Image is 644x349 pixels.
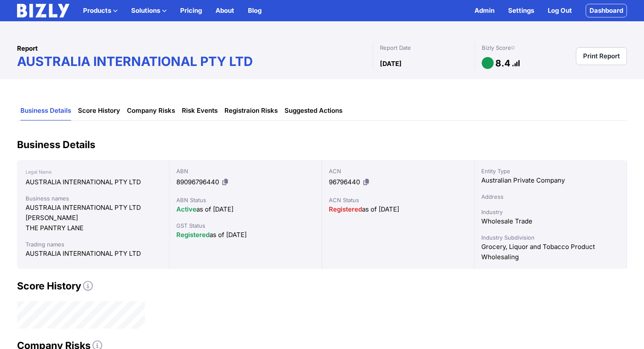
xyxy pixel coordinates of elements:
button: Products [83,6,118,16]
div: Report Date [380,43,468,52]
div: Report [17,43,373,54]
a: Admin [474,6,494,16]
div: Industry [481,208,620,216]
div: as of [DATE] [176,204,315,215]
a: Suggested Actions [285,101,342,120]
a: Settings [508,6,534,16]
div: ACN [329,167,467,175]
div: Grocery, Liquor and Tobacco Product Wholesaling [481,242,620,262]
div: Wholesale Trade [481,216,620,226]
div: as of [DATE] [176,230,315,240]
h1: AUSTRALIA INTERNATIONAL PTY LTD [17,54,373,69]
a: Registraion Risks [224,101,278,120]
div: Entity Type [481,167,620,175]
a: Print Report [576,47,627,65]
div: Australian Private Company [481,175,620,186]
div: ABN Status [176,196,315,204]
h1: 8.4 [495,57,510,69]
a: Risk Events [182,101,218,120]
div: Address [481,192,620,201]
a: Company Risks [127,101,175,120]
div: [DATE] [380,59,468,69]
div: ACN Status [329,196,467,204]
div: THE PANTRY LANE [26,223,161,233]
a: Log Out [548,6,572,16]
div: Industry Subdivision [481,233,620,242]
div: Legal Name [26,167,161,177]
span: Registered [329,205,362,213]
span: 96796440 [329,178,360,186]
a: Pricing [180,6,202,16]
h2: Score History [17,279,627,293]
a: Score History [78,101,120,120]
span: Active [176,205,196,213]
div: ABN [176,167,315,175]
div: AUSTRALIA INTERNATIONAL PTY LTD [26,249,161,259]
span: 89096796440 [176,178,219,186]
div: as of [DATE] [329,204,467,215]
div: Bizly Score [482,43,520,52]
button: Solutions [131,6,167,16]
a: Blog [248,6,262,16]
h2: Business Details [17,138,627,152]
div: AUSTRALIA INTERNATIONAL PTY LTD [26,203,161,213]
a: Dashboard [586,4,627,17]
div: Trading names [26,240,161,249]
a: Business Details [20,101,71,120]
a: About [216,6,234,16]
div: AUSTRALIA INTERNATIONAL PTY LTD [26,177,161,187]
span: Registered [176,231,210,239]
div: Business names [26,194,161,203]
div: [PERSON_NAME] [26,213,161,223]
div: GST Status [176,221,315,230]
